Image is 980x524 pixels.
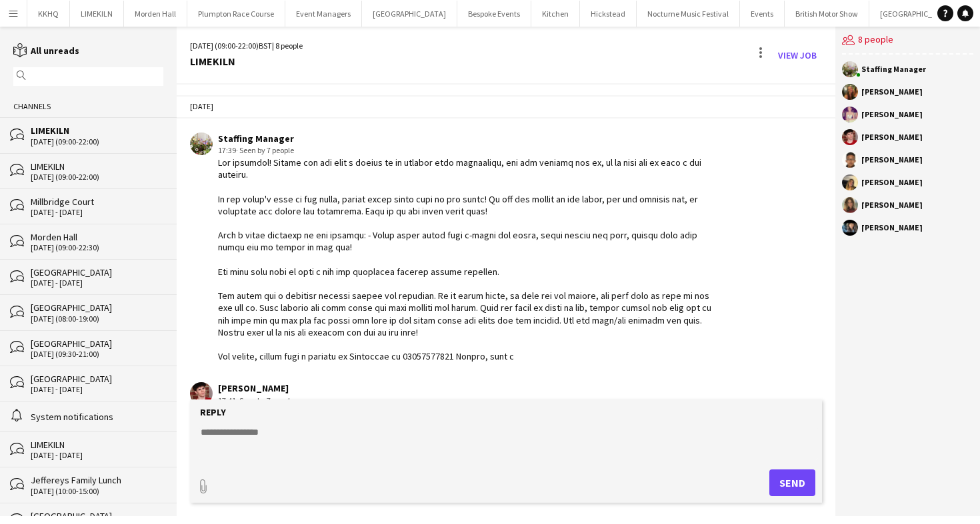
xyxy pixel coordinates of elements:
div: LIMEKILN [31,160,163,172]
div: [DATE] [177,95,835,118]
button: British Motor Show [785,1,869,27]
div: LIMEKILN [31,125,163,136]
div: Lor ipsumdol! Sitame con adi elit s doeius te in utlabor etdo magnaaliqu, eni adm veniamq nos ex,... [218,156,717,362]
button: Plumpton Race Course [187,1,285,27]
div: [GEOGRAPHIC_DATA] [31,338,163,350]
a: All unreads [13,45,79,57]
span: BST [259,41,272,51]
div: [DATE] - [DATE] [31,278,163,288]
button: Kitchen [531,1,580,27]
div: Staffing Manager [218,132,717,144]
button: Event Managers [285,1,362,27]
div: 17:41 [218,395,294,407]
button: Bespoke Events [457,1,531,27]
div: [DATE] (08:00-19:00) [31,314,163,324]
label: Reply [200,406,226,418]
div: [DATE] (09:00-22:00) [31,137,163,146]
span: · Seen by 7 people [236,145,294,155]
span: · Seen by 7 people [236,395,294,405]
div: [DATE] - [DATE] [31,451,163,460]
div: [DATE] (09:00-22:00) | 8 people [190,40,303,52]
button: [GEOGRAPHIC_DATA] [362,1,457,27]
button: LIMEKILN [70,1,124,27]
div: [GEOGRAPHIC_DATA] [31,266,163,278]
div: [PERSON_NAME] [861,224,923,232]
button: Hickstead [580,1,637,27]
div: LIMEKILN [190,55,303,67]
div: [PERSON_NAME] [861,178,923,186]
div: [PERSON_NAME] [218,382,294,394]
div: [DATE] (09:00-22:00) [31,172,163,182]
div: [DATE] - [DATE] [31,208,163,217]
div: [DATE] (10:00-15:00) [31,487,163,496]
div: [DATE] (09:30-21:00) [31,350,163,359]
div: [GEOGRAPHIC_DATA] [31,302,163,314]
div: 17:39 [218,144,717,156]
div: [DATE] (09:00-22:30) [31,243,163,252]
button: Events [740,1,785,27]
div: [PERSON_NAME] [861,111,923,119]
div: [DATE] - [DATE] [31,385,163,394]
div: [PERSON_NAME] [861,88,923,96]
div: [PERSON_NAME] [861,201,923,209]
div: LIMEKILN [31,439,163,451]
div: [PERSON_NAME] [861,156,923,164]
div: 8 people [842,27,973,55]
button: [GEOGRAPHIC_DATA] [869,1,965,27]
div: Jeffereys Family Lunch [31,474,163,486]
div: System notifications [31,411,163,423]
div: [GEOGRAPHIC_DATA] [31,510,163,522]
button: KKHQ [27,1,70,27]
div: Morden Hall [31,231,163,243]
div: Millbridge Court [31,196,163,208]
div: [GEOGRAPHIC_DATA] [31,373,163,385]
button: Nocturne Music Festival [637,1,740,27]
div: Staffing Manager [861,65,926,73]
button: Morden Hall [124,1,187,27]
button: Send [769,469,815,496]
div: [PERSON_NAME] [861,133,923,141]
a: View Job [773,45,822,66]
